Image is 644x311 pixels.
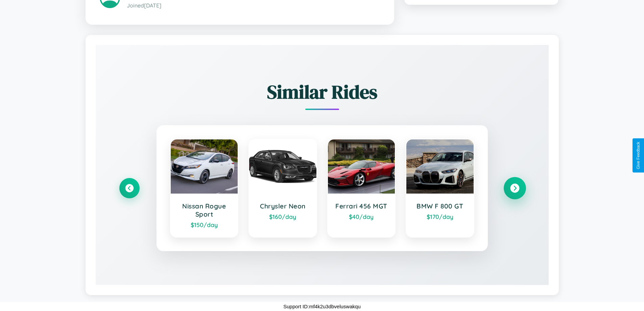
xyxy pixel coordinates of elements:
a: BMW F 800 GT$170/day [406,139,474,238]
h3: Chrysler Neon [256,202,310,210]
div: $ 150 /day [177,221,231,228]
div: $ 160 /day [256,213,310,220]
div: $ 170 /day [413,213,467,220]
h2: Similar Rides [119,79,525,105]
p: Support ID: mf4k2u3dbveluswakqu [283,302,360,311]
p: Joined [DATE] [127,1,380,10]
h3: Ferrari 456 MGT [335,202,388,210]
h3: Nissan Rogue Sport [177,202,231,218]
div: $ 40 /day [335,213,388,220]
h3: BMW F 800 GT [413,202,467,210]
div: Give Feedback [636,142,641,169]
a: Chrysler Neon$160/day [248,139,317,238]
a: Ferrari 456 MGT$40/day [327,139,396,238]
a: Nissan Rogue Sport$150/day [170,139,239,238]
